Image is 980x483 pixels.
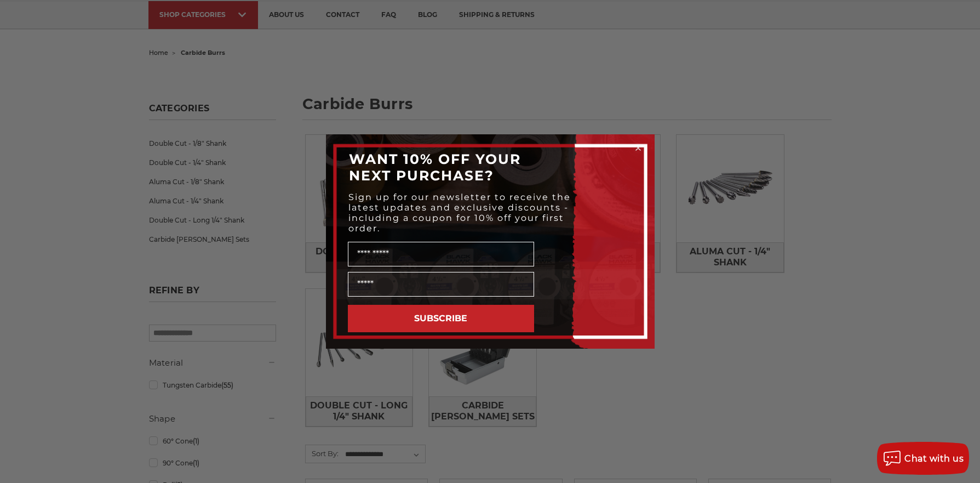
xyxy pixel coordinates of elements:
button: Close dialog [633,143,644,154]
button: SUBSCRIBE [348,305,534,332]
input: Email [348,272,534,297]
span: Chat with us [904,453,964,464]
button: Chat with us [877,442,969,475]
span: Sign up for our newsletter to receive the latest updates and exclusive discounts - including a co... [348,192,571,234]
span: WANT 10% OFF YOUR NEXT PURCHASE? [349,151,521,184]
